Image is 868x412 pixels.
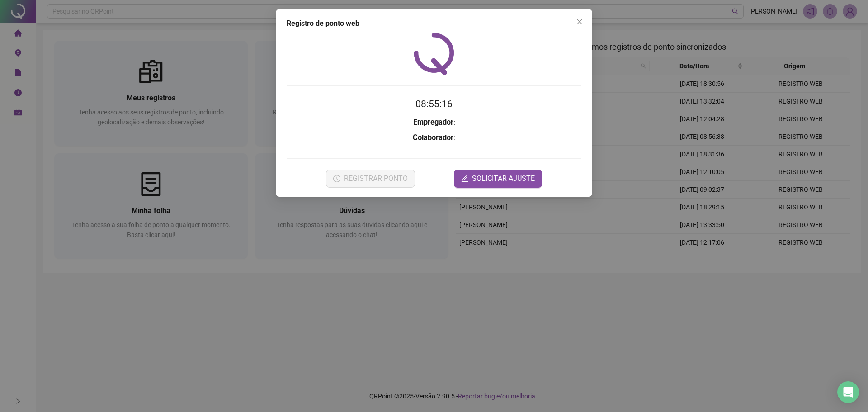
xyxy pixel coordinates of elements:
span: edit [461,175,468,182]
button: editSOLICITAR AJUSTE [454,170,542,188]
img: QRPoint [414,33,454,75]
button: REGISTRAR PONTO [326,170,415,188]
h3: : [287,117,581,128]
div: Open Intercom Messenger [837,381,859,403]
time: 08:55:16 [415,99,453,109]
span: SOLICITAR AJUSTE [472,173,535,184]
span: close [576,18,583,25]
strong: Empregador [413,118,453,127]
div: Registro de ponto web [287,18,581,29]
h3: : [287,132,581,144]
button: Close [572,14,587,29]
strong: Colaborador [413,133,453,142]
